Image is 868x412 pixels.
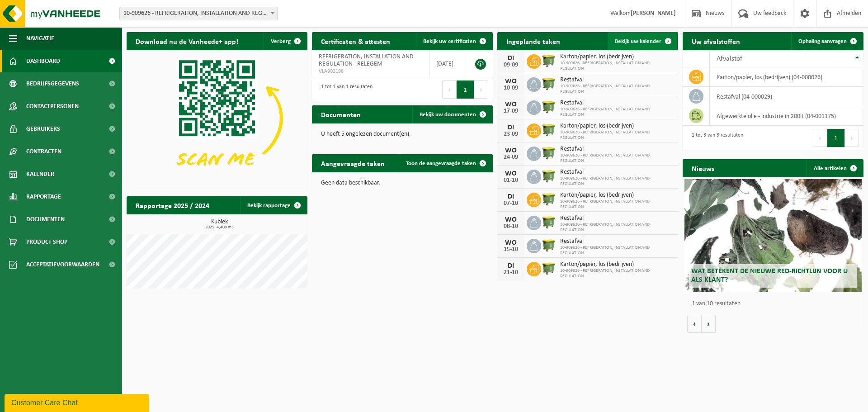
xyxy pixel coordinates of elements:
[541,99,557,114] img: WB-1100-HPE-GN-50
[560,268,674,279] span: 10-909626 - REFRIGERATION, INSTALLATION AND REGULATION
[412,105,492,123] a: Bekijk uw documenten
[541,191,557,207] img: WB-1100-HPE-GN-50
[416,32,492,50] a: Bekijk uw certificaten
[807,159,863,177] a: Alle artikelen
[502,131,520,137] div: 23-09
[131,219,307,230] h3: Kubiek
[502,170,520,177] div: WO
[502,193,520,200] div: DI
[497,32,569,50] h2: Ingeplande taken
[541,168,557,184] img: WB-1100-HPE-GN-50
[615,38,661,44] span: Bekijk uw kalender
[502,270,520,276] div: 21-10
[560,238,674,245] span: Restafval
[717,55,742,62] span: Afvalstof
[560,153,674,164] span: 10-909626 - REFRIGERATION, INSTALLATION AND REGULATION
[502,239,520,246] div: WO
[791,32,863,50] a: Ophaling aanvragen
[502,262,520,270] div: DI
[119,7,278,20] span: 10-909626 - REFRIGERATION, INSTALLATION AND REGULATION - RELEGEM
[502,62,520,68] div: 09-09
[26,163,54,185] span: Kalender
[26,50,60,72] span: Dashboard
[26,231,67,253] span: Product Shop
[560,261,674,268] span: Karton/papier, los (bedrijven)
[399,154,492,172] a: Toon de aangevraagde taken
[827,129,845,147] button: 1
[710,106,863,126] td: afgewerkte olie - industrie in 200lt (04-001175)
[312,154,394,172] h2: Aangevraagde taken
[560,146,674,153] span: Restafval
[541,237,557,253] img: WB-1100-HPE-GN-50
[319,53,414,67] span: REFRIGERATION, INSTALLATION AND REGULATION - RELEGEM
[691,268,848,284] span: Wat betekent de nieuwe RED-richtlijn voor u als klant?
[321,131,484,137] p: U heeft 5 ongelezen document(en).
[687,128,743,148] div: 1 tot 3 van 3 resultaten
[560,222,674,233] span: 10-909626 - REFRIGERATION, INSTALLATION AND REGULATION
[271,38,291,44] span: Verberg
[560,192,674,199] span: Karton/papier, los (bedrijven)
[541,76,557,91] img: WB-1100-HPE-GN-50
[692,301,859,307] p: 1 van 10 resultaten
[560,215,674,222] span: Restafval
[683,159,723,177] h2: Nieuws
[560,84,674,95] span: 10-909626 - REFRIGERATION, INSTALLATION AND REGULATION
[502,108,520,114] div: 17-09
[264,32,307,50] button: Verberg
[26,185,61,208] span: Rapportage
[502,78,520,85] div: WO
[560,61,674,71] span: 10-909626 - REFRIGERATION, INSTALLATION AND REGULATION
[321,180,484,186] p: Geen data beschikbaar.
[683,32,749,50] h2: Uw afvalstoffen
[687,315,702,333] button: Vorige
[502,55,520,62] div: DI
[502,85,520,91] div: 10-09
[710,67,863,87] td: karton/papier, los (bedrijven) (04-000026)
[423,38,476,44] span: Bekijk uw certificaten
[560,176,674,187] span: 10-909626 - REFRIGERATION, INSTALLATION AND REGULATION
[5,392,151,412] iframe: chat widget
[26,72,79,95] span: Bedrijfsgegevens
[845,129,859,147] button: Next
[131,225,307,230] span: 2025: 4,400 m3
[406,161,476,166] span: Toon de aangevraagde taken
[420,112,476,118] span: Bekijk uw documenten
[608,32,677,50] a: Bekijk uw kalender
[312,105,370,123] h2: Documenten
[502,223,520,230] div: 08-10
[457,81,474,99] button: 1
[26,140,61,163] span: Contracten
[502,246,520,253] div: 15-10
[502,216,520,223] div: WO
[502,124,520,131] div: DI
[710,87,863,106] td: restafval (04-000029)
[560,123,674,130] span: Karton/papier, los (bedrijven)
[541,260,557,276] img: WB-1100-HPE-GN-50
[560,245,674,256] span: 10-909626 - REFRIGERATION, INSTALLATION AND REGULATION
[316,80,373,99] div: 1 tot 1 van 1 resultaten
[702,315,716,333] button: Volgende
[502,101,520,108] div: WO
[240,196,307,214] a: Bekijk rapportage
[502,147,520,154] div: WO
[541,122,557,137] img: WB-1100-HPE-GN-50
[127,50,307,186] img: Download de VHEPlus App
[442,81,457,99] button: Previous
[26,253,99,276] span: Acceptatievoorwaarden
[560,130,674,141] span: 10-909626 - REFRIGERATION, INSTALLATION AND REGULATION
[319,68,422,75] span: VLA902198
[560,53,674,61] span: Karton/papier, los (bedrijven)
[312,32,399,50] h2: Certificaten & attesten
[26,95,79,118] span: Contactpersonen
[120,7,277,20] span: 10-909626 - REFRIGERATION, INSTALLATION AND REGULATION - RELEGEM
[502,200,520,207] div: 07-10
[502,154,520,161] div: 24-09
[127,32,247,50] h2: Download nu de Vanheede+ app!
[560,169,674,176] span: Restafval
[541,53,557,68] img: WB-1100-HPE-GN-50
[684,179,862,292] a: Wat betekent de nieuwe RED-richtlijn voor u als klant?
[26,27,54,50] span: Navigatie
[560,99,674,107] span: Restafval
[813,129,827,147] button: Previous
